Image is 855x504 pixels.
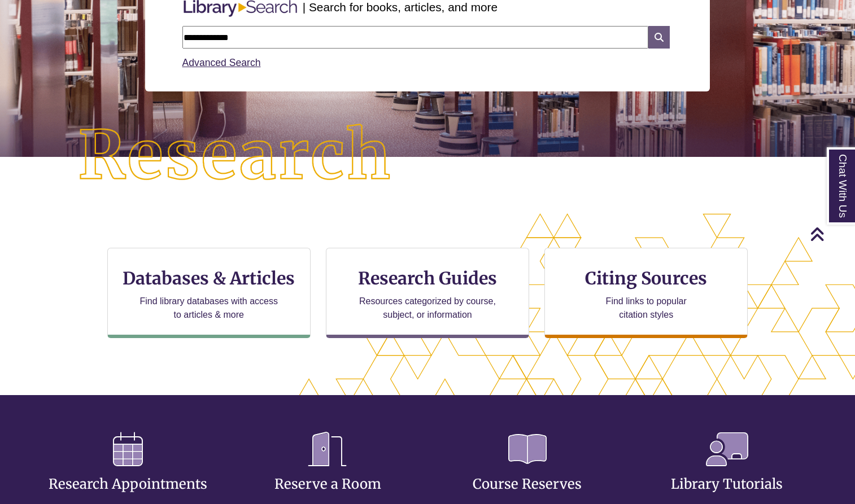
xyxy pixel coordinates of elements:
p: Find links to popular citation styles [591,295,701,322]
a: Reserve a Room [274,448,381,493]
img: Research [43,89,428,223]
a: Back to Top [810,226,852,242]
a: Research Appointments [49,448,207,493]
a: Library Tutorials [671,448,783,493]
p: Find library databases with access to articles & more [135,295,282,322]
p: Resources categorized by course, subject, or information [354,295,501,322]
a: Research Guides Resources categorized by course, subject, or information [326,248,529,338]
h3: Databases & Articles [117,268,301,289]
a: Databases & Articles Find library databases with access to articles & more [107,248,311,338]
i: Search [648,26,670,49]
h3: Research Guides [335,268,520,289]
a: Citing Sources Find links to popular citation styles [544,248,748,338]
h3: Citing Sources [577,268,715,289]
a: Advanced Search [182,57,261,68]
a: Course Reserves [473,448,582,493]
